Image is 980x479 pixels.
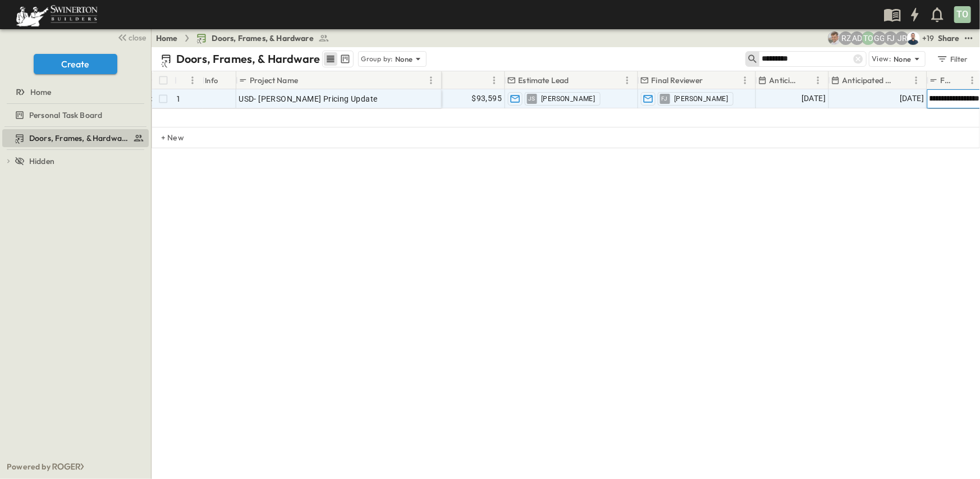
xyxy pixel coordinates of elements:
button: Sort [897,74,909,86]
button: Menu [909,74,923,87]
div: Gerrad Gerber (gerrad.gerber@swinerton.com) [873,31,886,45]
p: None [395,53,413,65]
img: Aaron Anderson (aaron.anderson@swinerton.com) [828,31,841,45]
button: Sort [706,74,718,86]
span: USD- [PERSON_NAME] Pricing Update [239,93,378,104]
p: + New [161,132,168,143]
button: Sort [953,74,965,86]
span: close [129,32,146,43]
span: $93,595 [472,92,502,105]
div: Robert Zeilinger (robert.zeilinger@swinerton.com) [839,31,853,45]
button: Create [34,54,117,74]
button: Menu [487,74,501,87]
span: [DATE] [900,92,924,105]
div: Personal Task Boardtest [2,106,149,124]
button: Menu [965,74,979,87]
span: JS [528,98,535,99]
div: Share [938,33,960,44]
div: Travis Osterloh (travis.osterloh@swinerton.com) [862,31,875,45]
button: Menu [186,74,199,87]
p: Estimate Lead [518,75,569,86]
button: row view [324,52,337,66]
button: Sort [571,74,584,86]
button: Menu [620,74,634,87]
button: Filter [932,51,971,67]
button: TO [953,5,972,24]
button: Sort [799,74,811,86]
p: Final Reviewer [651,75,703,86]
p: Doors, Frames, & Hardware [176,51,320,67]
a: Home [2,84,146,100]
span: [PERSON_NAME] [675,94,729,103]
button: close [113,29,149,45]
span: Personal Task Board [29,110,102,121]
div: Doors, Frames, & Hardwaretest [2,129,149,147]
div: TO [954,6,971,23]
span: FJ [662,98,668,99]
p: None [894,53,912,65]
p: + 19 [922,33,933,44]
button: Menu [738,74,752,87]
span: [PERSON_NAME] [542,94,596,103]
nav: breadcrumbs [156,33,336,44]
p: 1 [177,93,180,104]
span: Home [30,86,52,98]
p: File Path [940,75,951,86]
div: Filter [936,53,968,65]
p: Project Name [250,75,298,86]
button: Menu [811,74,825,87]
div: Info [205,65,218,96]
button: Sort [179,74,191,86]
div: # [175,71,203,89]
p: Anticipated Start [769,75,796,86]
div: Alyssa De Robertis (aderoberti@swinerton.com) [850,31,864,45]
p: Anticipated Finish [842,75,895,86]
div: Francisco J. Sanchez (frsanchez@swinerton.com) [884,31,897,45]
button: Menu [424,74,438,87]
button: Sort [300,74,313,86]
span: Doors, Frames, & Hardware [29,133,129,144]
a: Doors, Frames, & Hardware [196,33,329,44]
div: Joshua Russell (joshua.russell@swinerton.com) [895,31,909,45]
div: table view [322,51,354,67]
a: Doors, Frames, & Hardware [2,130,146,146]
img: 6c363589ada0b36f064d841b69d3a419a338230e66bb0a533688fa5cc3e9e735.png [13,3,100,26]
img: Brandon Norcutt (brandon.norcutt@swinerton.com) [906,31,920,45]
span: Hidden [29,156,54,167]
p: Group by: [361,53,393,65]
button: test [962,31,976,45]
span: Doors, Frames, & Hardware [212,33,314,44]
p: View: [872,53,891,65]
span: [DATE] [802,92,826,105]
a: Personal Task Board [2,107,146,123]
div: Info [203,71,236,89]
a: Home [156,33,178,44]
button: kanban view [338,52,352,66]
